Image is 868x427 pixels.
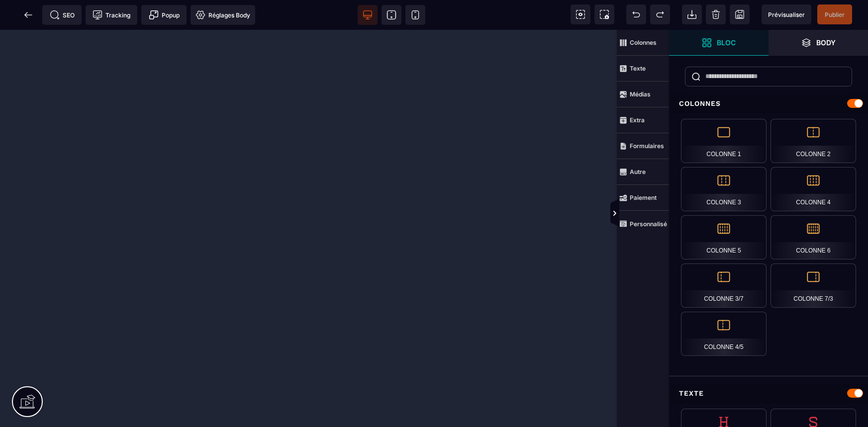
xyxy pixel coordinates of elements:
span: Personnalisé [617,211,669,237]
span: Ouvrir les blocs [669,30,769,56]
span: Voir bureau [358,5,378,25]
span: Code de suivi [86,5,137,25]
span: Publier [825,11,845,18]
span: Ouvrir les calques [769,30,868,56]
div: Colonnes [669,94,868,113]
span: Rétablir [650,4,670,24]
div: Texte [669,384,868,403]
span: Texte [617,56,669,82]
strong: Personnalisé [630,220,667,228]
span: Extra [617,107,669,133]
span: Enregistrer le contenu [817,4,852,24]
strong: Extra [630,116,645,124]
strong: Autre [630,168,646,175]
span: Afficher les vues [669,199,679,229]
span: Importer [682,4,702,24]
div: Colonne 1 [681,119,767,163]
span: Nettoyage [706,4,726,24]
strong: Body [816,39,836,46]
div: Colonne 4 [771,167,856,211]
strong: Texte [630,65,646,72]
span: Paiement [617,185,669,211]
div: Colonne 3/7 [681,263,767,308]
span: Créer une alerte modale [141,5,187,25]
span: Médias [617,82,669,107]
div: Colonne 5 [681,215,767,259]
span: Formulaires [617,133,669,159]
span: Favicon [191,5,255,25]
span: Popup [149,10,180,20]
span: Aperçu [762,4,811,24]
span: Autre [617,159,669,185]
span: Enregistrer [730,4,750,24]
div: Colonne 4/5 [681,312,767,356]
strong: Bloc [717,39,736,46]
div: Colonne 3 [681,167,767,211]
div: Colonne 2 [771,119,856,163]
span: Capture d'écran [594,4,614,24]
div: Colonne 7/3 [771,263,856,308]
strong: Paiement [630,194,657,201]
strong: Médias [630,90,651,98]
span: Prévisualiser [768,11,805,18]
span: Voir tablette [382,5,401,25]
span: SEO [50,10,75,20]
span: Colonnes [617,30,669,56]
strong: Colonnes [630,39,657,46]
span: Voir les composants [571,4,590,24]
div: Colonne 6 [771,215,856,259]
span: Retour [18,5,38,25]
span: Réglages Body [195,10,250,20]
span: Voir mobile [405,5,425,25]
span: Défaire [626,4,646,24]
span: Métadata SEO [42,5,82,25]
strong: Formulaires [630,142,664,150]
span: Tracking [93,10,130,20]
